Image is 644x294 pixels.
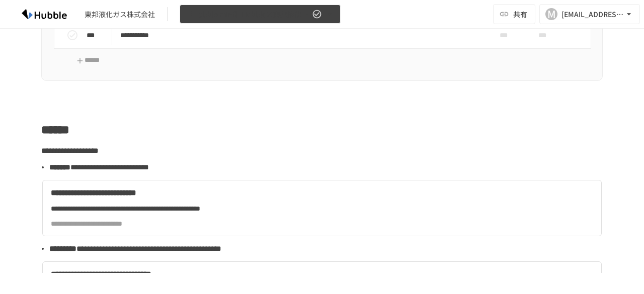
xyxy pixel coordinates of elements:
div: [EMAIL_ADDRESS][DOMAIN_NAME] [561,8,624,21]
button: M[EMAIL_ADDRESS][DOMAIN_NAME] [539,4,640,24]
span: 【Hubble mini】Hubble×東邦液化ガス株式会社 オンボーディングプロジェクト [186,8,310,21]
div: 東邦液化ガス株式会社 [85,9,155,20]
button: 【Hubble mini】Hubble×東邦液化ガス株式会社 オンボーディングプロジェクト [180,5,341,24]
div: M [545,8,557,20]
button: 共有 [493,4,535,24]
span: 共有 [513,9,527,20]
img: HzDRNkGCf7KYO4GfwKnzITak6oVsp5RHeZBEM1dQFiQ [12,6,76,22]
button: status [62,25,83,45]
